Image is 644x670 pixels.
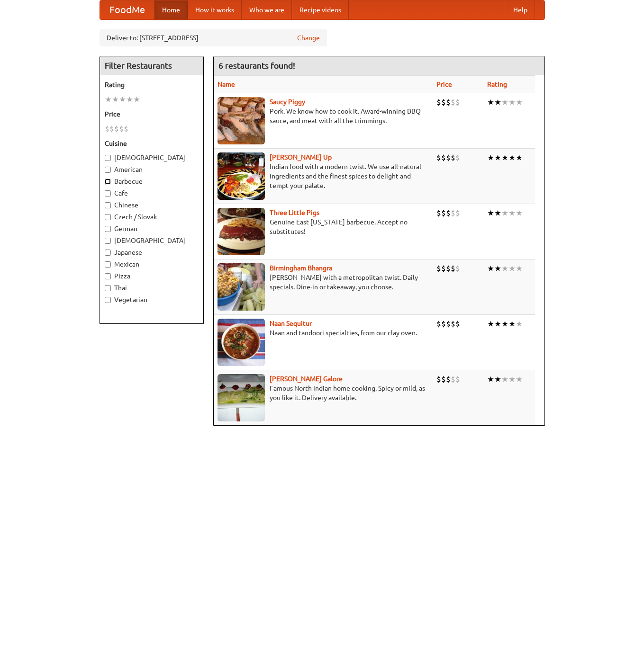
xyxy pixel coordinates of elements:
li: $ [436,97,441,107]
input: Chinese [105,202,111,208]
li: ★ [508,374,516,384]
a: Home [154,0,188,19]
li: $ [446,152,451,163]
li: $ [451,319,455,329]
li: ★ [487,97,494,107]
a: Change [297,33,320,43]
li: $ [114,124,119,134]
li: ★ [119,94,126,105]
li: ★ [516,374,523,384]
a: Naan Sequitur [270,320,312,327]
li: ★ [133,94,140,105]
li: $ [105,124,109,134]
ng-pluralize: 6 restaurants found! [218,61,295,70]
li: ★ [508,97,516,107]
li: $ [446,374,451,384]
li: ★ [494,97,501,107]
h5: Cuisine [105,139,199,148]
li: ★ [508,263,516,274]
li: $ [441,208,446,218]
a: How it works [188,0,242,19]
input: Japanese [105,250,111,256]
li: $ [455,97,460,107]
li: $ [446,208,451,218]
li: $ [455,374,460,384]
a: [PERSON_NAME] Galore [270,375,343,383]
a: Help [506,0,535,19]
label: [DEMOGRAPHIC_DATA] [105,153,199,162]
label: Czech / Slovak [105,212,199,222]
li: ★ [516,319,523,329]
li: $ [441,152,446,163]
li: ★ [494,152,501,163]
a: Rating [487,80,507,88]
li: ★ [516,208,523,218]
li: $ [436,152,441,163]
a: Who we are [242,0,292,19]
h5: Price [105,109,199,119]
input: Barbecue [105,179,111,185]
p: Pork. We know how to cook it. Award-winning BBQ sauce, and meat with all the trimmings. [218,107,429,125]
li: $ [451,97,455,107]
img: bhangra.jpg [218,263,265,311]
p: [PERSON_NAME] with a metropolitan twist. Daily specials. Dine-in or takeaway, you choose. [218,273,429,292]
li: $ [451,208,455,218]
li: $ [451,374,455,384]
li: $ [441,263,446,274]
li: ★ [501,208,508,218]
li: ★ [487,319,494,329]
li: $ [109,124,114,134]
li: ★ [516,97,523,107]
li: $ [436,319,441,329]
li: ★ [487,208,494,218]
a: FoodMe [100,0,154,19]
a: [PERSON_NAME] Up [270,153,332,161]
li: ★ [494,319,501,329]
label: Cafe [105,188,199,198]
li: $ [455,208,460,218]
li: ★ [112,94,119,105]
li: ★ [494,208,501,218]
img: naansequitur.jpg [218,319,265,366]
li: $ [455,263,460,274]
li: ★ [501,97,508,107]
li: $ [441,319,446,329]
li: ★ [494,374,501,384]
p: Famous North Indian home cooking. Spicy or mild, as you like it. Delivery available. [218,384,429,402]
b: Saucy Piggy [270,98,305,106]
li: $ [446,97,451,107]
label: Mexican [105,259,199,269]
li: ★ [501,319,508,329]
h4: Filter Restaurants [100,56,203,75]
a: Three Little Pigs [270,209,319,216]
li: ★ [105,94,112,105]
input: Thai [105,285,111,291]
li: $ [436,374,441,384]
li: ★ [516,263,523,274]
img: currygalore.jpg [218,374,265,421]
img: littlepigs.jpg [218,208,265,255]
li: $ [455,152,460,163]
div: Deliver to: [STREET_ADDRESS] [100,29,327,46]
li: ★ [508,319,516,329]
label: Japanese [105,248,199,257]
li: ★ [487,152,494,163]
input: [DEMOGRAPHIC_DATA] [105,238,111,244]
a: Birmingham Bhangra [270,264,332,272]
li: $ [441,97,446,107]
img: saucy.jpg [218,97,265,144]
li: $ [446,263,451,274]
input: Mexican [105,261,111,268]
input: German [105,226,111,232]
li: $ [119,124,124,134]
li: ★ [487,374,494,384]
li: $ [124,124,128,134]
li: $ [436,208,441,218]
h5: Rating [105,80,199,89]
label: American [105,165,199,174]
